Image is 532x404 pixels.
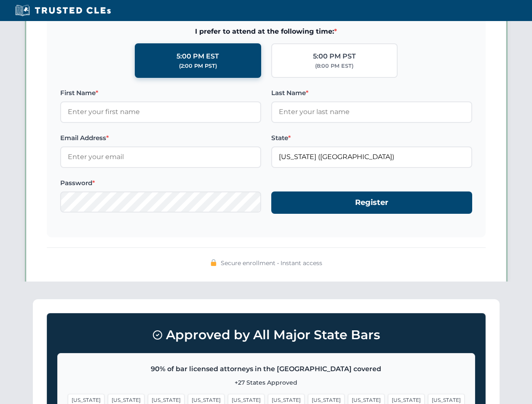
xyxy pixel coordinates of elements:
[221,258,322,268] span: Secure enrollment • Instant access
[271,146,472,167] input: Florida (FL)
[315,62,353,70] div: (8:00 PM EST)
[13,4,113,17] img: Trusted CLEs
[60,178,261,188] label: Password
[313,51,356,62] div: 5:00 PM PST
[60,101,261,122] input: Enter your first name
[271,191,472,214] button: Register
[57,324,475,346] h3: Approved by All Major State Bars
[60,146,261,167] input: Enter your email
[60,133,261,143] label: Email Address
[60,26,472,37] span: I prefer to attend at the following time:
[271,101,472,122] input: Enter your last name
[271,133,472,143] label: State
[68,378,465,387] p: +27 States Approved
[210,259,217,266] img: 🔒
[179,62,217,70] div: (2:00 PM PST)
[271,88,472,98] label: Last Name
[60,88,261,98] label: First Name
[176,51,219,62] div: 5:00 PM EST
[68,364,465,375] p: 90% of bar licensed attorneys in the [GEOGRAPHIC_DATA] covered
